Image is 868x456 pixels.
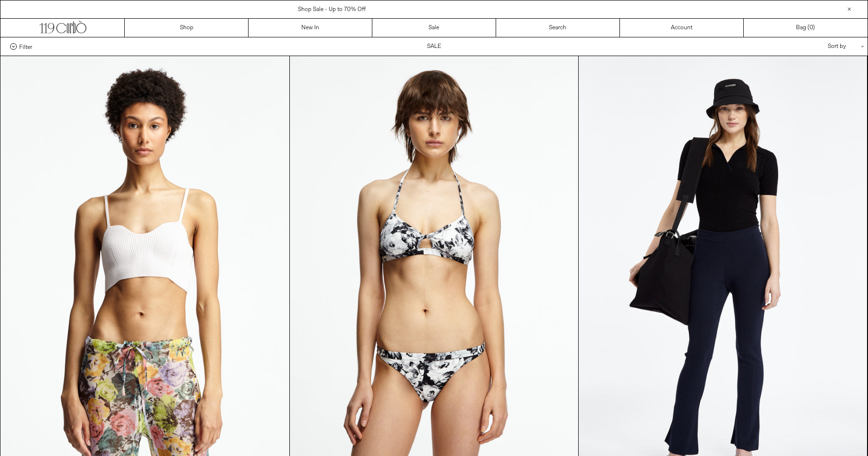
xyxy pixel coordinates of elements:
div: Sort by [772,37,858,56]
a: Shop Sale - Up to 70% Off [298,6,366,13]
a: Account [620,19,744,37]
a: Bag () [744,19,868,37]
span: ) [809,23,815,32]
a: New In [249,19,372,37]
a: Shop [125,19,249,37]
a: Sale [372,19,496,37]
span: Filter [19,43,32,50]
span: 0 [809,24,813,32]
a: Search [496,19,620,37]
